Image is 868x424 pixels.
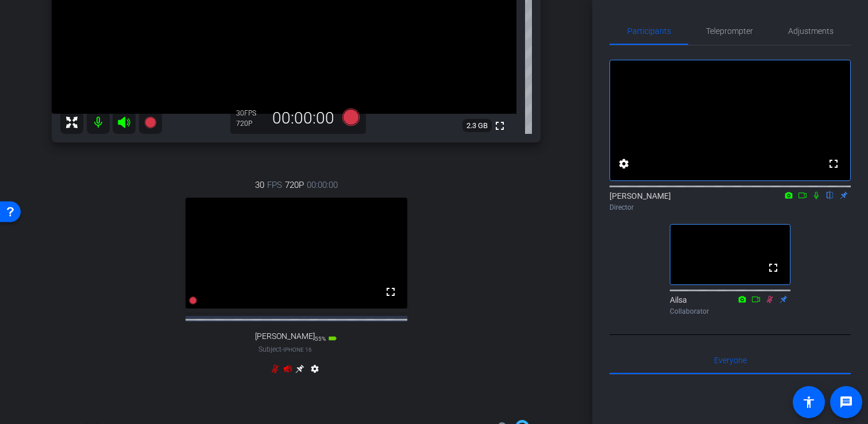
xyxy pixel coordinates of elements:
mat-icon: fullscreen [493,119,507,133]
div: Ailsa [670,294,790,317]
span: FPS [244,109,256,117]
mat-icon: flip [823,190,837,200]
span: 00:00:00 [307,179,338,191]
span: 55% [315,336,326,342]
mat-icon: settings [308,364,322,378]
mat-icon: fullscreen [384,285,398,299]
span: 720P [285,179,304,191]
span: Adjustments [788,27,834,35]
mat-icon: message [839,395,853,409]
mat-icon: fullscreen [766,261,780,275]
span: FPS [267,179,282,191]
span: Participants [627,27,671,35]
span: Everyone [714,356,747,364]
span: iPhone 16 [283,346,312,353]
mat-icon: settings [617,157,631,171]
span: 30 [255,179,264,191]
span: Teleprompter [706,27,753,35]
span: Subject [259,344,312,354]
mat-icon: accessibility [802,395,816,409]
span: [PERSON_NAME] [255,332,315,341]
div: 30 [236,109,265,118]
div: [PERSON_NAME] [609,190,851,213]
span: 2.3 GB [462,119,492,133]
span: - [281,345,283,353]
mat-icon: battery_std [328,334,337,343]
div: Director [609,202,851,213]
div: 720P [236,119,265,128]
mat-icon: fullscreen [827,157,840,171]
div: Collaborator [670,306,790,317]
div: 00:00:00 [265,109,342,128]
